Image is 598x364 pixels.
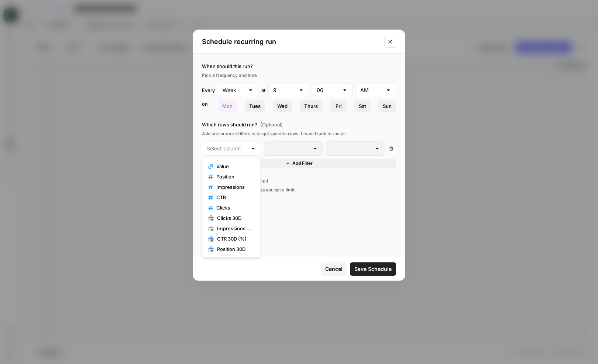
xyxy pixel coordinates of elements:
[218,100,237,112] button: Mon
[217,214,252,222] span: Clicks 30D
[202,130,396,137] div: Add one or more filters to target specific rows. Leave blank to run all.
[216,194,252,201] span: CTR
[359,102,366,110] span: Sat
[249,102,261,110] span: Tues
[325,265,343,273] span: Cancel
[384,36,396,48] button: Close modal
[354,265,392,273] span: Save Schedule
[222,102,233,110] span: Mon
[202,159,396,168] button: Add Filter
[202,187,396,193] div: Runs all matching rows unless you set a limit.
[202,72,396,79] div: Pick a frequency and time
[217,245,252,253] span: Position 30D
[202,37,380,47] h2: Schedule recurring run
[216,173,252,180] span: Position
[292,160,313,167] span: Add Filter
[321,262,347,276] button: Cancel
[202,86,215,94] div: Every
[202,62,396,70] label: When should this run?
[202,177,396,184] label: Limit rows per run
[216,204,252,211] span: Clicks
[207,145,247,152] input: Select column
[336,102,341,110] span: Fri
[217,225,252,232] span: Impressions 30D
[378,100,396,112] button: Sun
[273,100,292,112] button: Wed
[245,100,265,112] button: Tues
[223,86,245,94] input: Week
[277,102,288,110] span: Wed
[273,86,295,94] input: 9
[216,183,252,191] span: Impressions
[217,235,252,242] span: CTR 30D (%)
[300,100,322,112] button: Thurs
[202,121,396,128] label: Which rows should run?
[383,102,392,110] span: Sun
[202,100,215,112] div: on
[216,163,252,170] span: Value
[350,262,396,276] button: Save Schedule
[354,100,371,112] button: Sat
[360,86,382,94] input: AM
[304,102,318,110] span: Thurs
[330,100,347,112] button: Fri
[261,86,265,94] div: at
[317,86,339,94] input: 00
[260,121,283,128] span: (Optional)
